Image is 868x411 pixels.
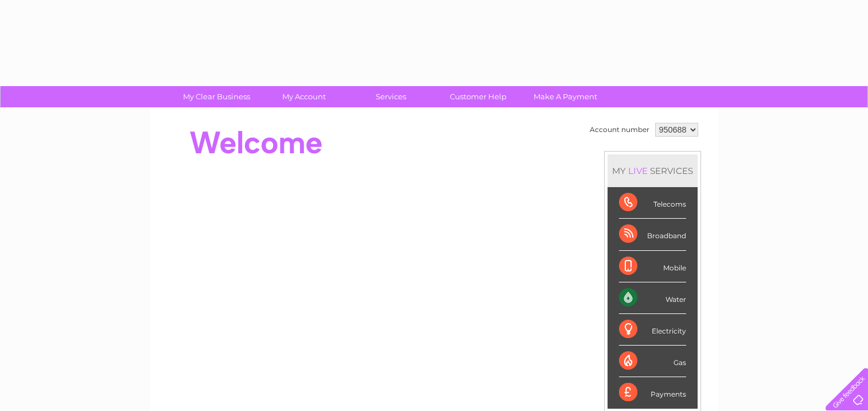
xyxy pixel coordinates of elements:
[619,346,686,377] div: Gas
[619,251,686,282] div: Mobile
[619,282,686,314] div: Water
[587,120,652,139] td: Account number
[608,154,698,187] div: MY SERVICES
[169,86,264,107] a: My Clear Business
[518,86,613,107] a: Make A Payment
[256,86,351,107] a: My Account
[626,165,650,176] div: LIVE
[619,187,686,219] div: Telecoms
[619,314,686,346] div: Electricity
[431,86,526,107] a: Customer Help
[619,377,686,408] div: Payments
[619,219,686,250] div: Broadband
[344,86,438,107] a: Services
